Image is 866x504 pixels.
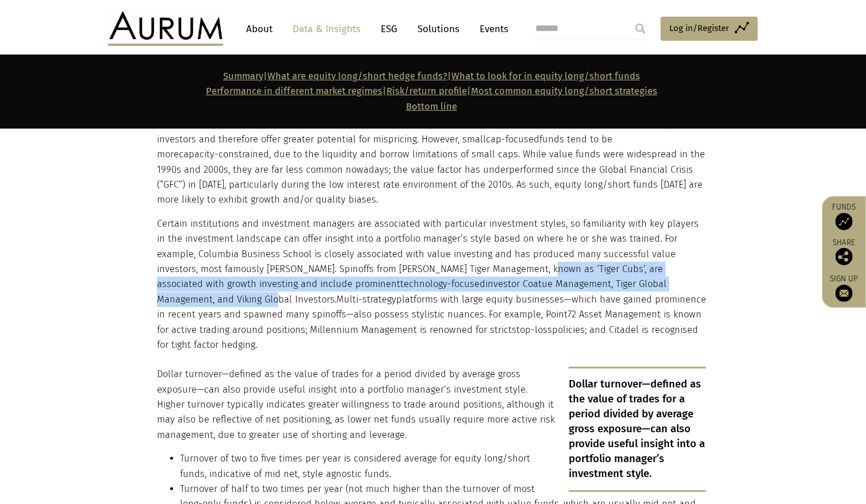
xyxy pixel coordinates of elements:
[836,248,853,265] img: Share this post
[108,11,223,46] img: Aurum
[206,86,382,96] a: Performance in different market regimes
[206,71,657,112] strong: | | | |
[287,18,366,40] a: Data & Insights
[179,149,269,160] span: capacity-constrained
[629,17,652,40] input: Submit
[486,134,539,145] span: cap-focused
[836,285,853,302] img: Sign up to our newsletter
[267,71,447,82] a: What are equity long/short hedge funds?
[375,18,403,40] a: ESG
[400,278,485,289] span: technology-focused
[180,451,706,482] li: Turnover of two to five times per year is considered average for equity long/short funds, indicat...
[451,71,640,82] a: What to look for in equity long/short funds
[157,367,706,443] p: Dollar turnover—defined as the value of trades for a period divided by average gross exposure—can...
[412,18,465,40] a: Solutions
[669,21,729,35] span: Log in/Register
[406,101,457,112] a: Bottom line
[474,18,508,40] a: Events
[386,86,467,96] a: Risk/return profile
[223,71,263,82] a: Summary
[569,367,706,491] p: Dollar turnover—defined as the value of trades for a period divided by average gross exposure—can...
[661,17,758,41] a: Log in/Register
[828,239,860,265] div: Share
[828,202,860,230] a: Funds
[336,294,396,305] span: Multi-strategy
[240,18,278,40] a: About
[157,216,706,353] p: Certain institutions and investment managers are associated with particular investment styles, so...
[836,213,853,230] img: Access Funds
[512,324,552,335] span: stop-loss
[828,274,860,302] a: Sign up
[157,117,706,207] p: Some funds, particularly funds, target smaller capitalisation (“cap”) stocks, which are often neg...
[471,86,657,96] a: Most common equity long/short strategies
